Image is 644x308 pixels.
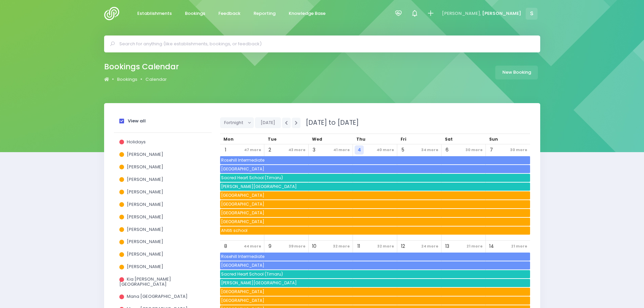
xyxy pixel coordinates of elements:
[220,191,530,199] span: Mokau School
[137,10,172,17] span: Establishments
[213,7,246,20] a: Feedback
[464,145,484,155] span: 30 more
[331,242,352,251] span: 32 more
[218,10,240,17] span: Feedback
[442,10,481,17] span: [PERSON_NAME],
[127,176,163,183] span: [PERSON_NAME]
[310,145,319,155] span: 3
[220,261,530,269] span: Everglade School
[487,145,496,155] span: 7
[127,139,146,145] span: Holidays
[127,263,163,270] span: [PERSON_NAME]
[356,136,365,142] span: Thu
[127,293,188,300] span: Mana [GEOGRAPHIC_DATA]
[254,10,276,17] span: Reporting
[302,118,359,127] span: [DATE] to [DATE]
[248,7,281,20] a: Reporting
[283,7,331,20] a: Knowledge Base
[221,145,230,155] span: 1
[255,117,281,128] button: [DATE]
[127,251,163,257] span: [PERSON_NAME]
[220,200,530,208] span: Mimitangiatua School
[289,10,326,17] span: Knowledge Base
[220,209,530,217] span: Whareorino School
[443,145,452,155] span: 6
[220,270,530,278] span: Sacred Heart School (Timaru)
[354,242,363,251] span: 11
[127,201,163,208] span: [PERSON_NAME]
[220,117,254,128] button: Fortnight
[223,136,234,142] span: Mon
[145,76,167,83] a: Calendar
[220,253,530,261] span: Rosehill Intermediate
[185,10,205,17] span: Bookings
[242,145,263,155] span: 47 more
[355,145,364,155] span: 4
[127,164,163,170] span: [PERSON_NAME]
[104,62,179,71] h2: Bookings Calendar
[117,76,137,83] a: Bookings
[180,7,211,20] a: Bookings
[443,242,452,251] span: 13
[119,276,171,287] span: Kia [PERSON_NAME][GEOGRAPHIC_DATA]
[495,66,538,79] a: New Booking
[398,242,407,251] span: 12
[420,145,440,155] span: 34 more
[482,10,521,17] span: [PERSON_NAME]
[224,118,245,128] span: Fortnight
[242,242,263,251] span: 44 more
[220,156,530,164] span: Rosehill Intermediate
[128,118,146,124] strong: View all
[220,227,530,235] span: Ahititi school
[220,174,530,182] span: Sacred Heart School (Timaru)
[220,183,530,191] span: Burnham School
[127,189,163,195] span: [PERSON_NAME]
[220,165,530,173] span: Everglade School
[509,242,529,251] span: 21 more
[127,151,163,158] span: [PERSON_NAME]
[127,238,163,245] span: [PERSON_NAME]
[526,8,538,20] span: S
[332,145,352,155] span: 41 more
[132,7,177,20] a: Establishments
[489,136,498,142] span: Sun
[127,226,163,233] span: [PERSON_NAME]
[465,242,484,251] span: 21 more
[220,279,530,287] span: Burnham School
[310,242,319,251] span: 10
[287,145,307,155] span: 43 more
[401,136,406,142] span: Fri
[508,145,529,155] span: 30 more
[220,288,530,296] span: Mokau School
[376,242,396,251] span: 32 more
[375,145,396,155] span: 40 more
[445,136,453,142] span: Sat
[220,297,530,305] span: Mimitangiatua School
[265,145,275,155] span: 2
[268,136,277,142] span: Tue
[220,218,530,226] span: Uruti School
[420,242,440,251] span: 24 more
[104,7,123,20] img: Logo
[487,242,496,251] span: 14
[127,214,163,220] span: [PERSON_NAME]
[398,145,407,155] span: 5
[287,242,307,251] span: 39 more
[312,136,322,142] span: Wed
[221,242,230,251] span: 8
[265,242,275,251] span: 9
[119,39,531,49] input: Search for anything (like establishments, bookings, or feedback)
